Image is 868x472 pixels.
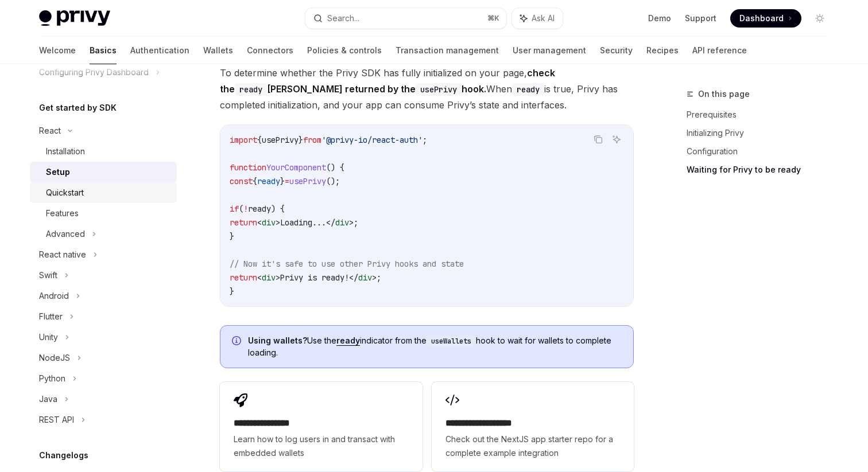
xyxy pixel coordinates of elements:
[30,162,177,182] a: Setup
[46,145,85,158] div: Installation
[396,37,499,64] a: Transaction management
[276,217,280,228] span: >
[230,162,266,173] span: function
[335,217,349,228] span: div
[377,272,381,283] span: ;
[46,165,70,179] div: Setup
[358,272,372,283] span: div
[423,135,427,145] span: ;
[349,272,358,283] span: </
[271,204,285,214] span: ) {
[262,135,299,145] span: usePrivy
[30,141,177,162] a: Installation
[276,272,280,283] span: >
[90,37,117,64] a: Basics
[432,382,634,471] a: **** **** **** ****Check out the NextJS app starter repo for a complete example integration
[687,106,838,124] a: Prerequisites
[648,13,671,24] a: Demo
[262,217,276,228] span: div
[220,65,634,113] span: To determine whether the Privy SDK has fully initialized on your page, When is true, Privy has co...
[307,37,382,64] a: Policies & controls
[257,176,280,186] span: ready
[257,217,262,228] span: <
[289,176,326,186] span: usePrivy
[230,135,257,145] span: import
[230,204,239,214] span: if
[243,204,248,214] span: !
[445,432,620,460] span: Check out the NextJS app starter repo for a complete example integration
[257,272,262,283] span: <
[39,268,57,282] div: Swift
[305,8,506,29] button: Search...⌘K
[687,161,838,179] a: Waiting for Privy to be ready
[248,336,307,345] strong: Using wallets?
[39,10,110,26] img: light logo
[609,132,624,147] button: Ask AI
[46,227,85,241] div: Advanced
[687,124,838,142] a: Initializing Privy
[220,382,422,471] a: **** **** **** *Learn how to log users in and transact with embedded wallets
[349,217,354,228] span: >
[230,259,464,269] span: // Now it's safe to use other Privy hooks and state
[280,176,285,186] span: }
[280,217,326,228] span: Loading...
[39,310,63,323] div: Flutter
[39,330,58,344] div: Unity
[646,37,679,64] a: Recipes
[230,231,234,241] span: }
[39,351,70,365] div: NodeJS
[30,203,177,224] a: Features
[512,83,544,96] code: ready
[253,176,257,186] span: {
[416,83,462,96] code: usePrivy
[203,37,233,64] a: Wallets
[39,101,117,115] h5: Get started by SDK
[230,286,234,297] span: }
[512,8,563,29] button: Ask AI
[39,248,86,262] div: React native
[248,335,622,358] span: Use the indicator from the hook to wait for wallets to complete loading.
[248,204,271,214] span: ready
[39,124,61,138] div: React
[513,37,586,64] a: User management
[811,9,829,28] button: Toggle dark mode
[591,132,606,147] button: Copy the contents from the code block
[285,176,289,186] span: =
[354,217,358,228] span: ;
[321,135,423,145] span: '@privy-io/react-auth'
[266,162,326,173] span: YourComponent
[326,176,340,186] span: ();
[327,11,359,25] div: Search...
[39,448,88,462] h5: Changelogs
[687,142,838,161] a: Configuration
[39,37,76,64] a: Welcome
[730,9,801,28] a: Dashboard
[600,37,633,64] a: Security
[39,289,69,303] div: Android
[230,176,253,186] span: const
[692,37,747,64] a: API reference
[280,272,349,283] span: Privy is ready!
[262,272,276,283] span: div
[303,135,321,145] span: from
[30,182,177,203] a: Quickstart
[230,217,257,228] span: return
[239,204,243,214] span: (
[39,413,74,427] div: REST API
[532,13,555,24] span: Ask AI
[232,336,243,348] svg: Info
[234,432,408,460] span: Learn how to log users in and transact with embedded wallets
[230,272,257,283] span: return
[487,14,499,23] span: ⌘ K
[39,392,57,406] div: Java
[46,186,84,200] div: Quickstart
[372,272,377,283] span: >
[130,37,189,64] a: Authentication
[698,87,750,101] span: On this page
[326,217,335,228] span: </
[39,372,65,385] div: Python
[46,206,79,220] div: Features
[336,336,360,346] a: ready
[427,336,476,347] code: useWallets
[235,83,267,96] code: ready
